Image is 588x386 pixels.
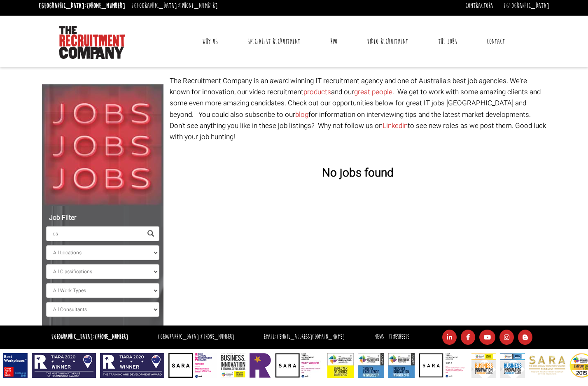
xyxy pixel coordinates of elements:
[86,1,125,10] a: [PHONE_NUMBER]
[51,333,128,341] strong: [GEOGRAPHIC_DATA]:
[295,109,308,120] a: blog
[59,26,125,59] img: The Recruitment Company
[432,31,463,52] a: The Jobs
[374,333,384,341] a: News
[170,167,546,180] h3: No jobs found
[465,1,493,10] a: Contractors
[42,84,163,206] img: Jobs, Jobs, Jobs
[303,87,331,97] a: products
[504,1,549,10] a: [GEOGRAPHIC_DATA]
[201,333,234,341] a: [PHONE_NUMBER]
[95,333,128,341] a: [PHONE_NUMBER]
[389,333,409,341] a: Timesheets
[156,331,236,343] li: [GEOGRAPHIC_DATA]:
[261,331,347,343] li: Email:
[361,31,414,52] a: Video Recruitment
[383,121,408,131] a: Linkedin
[481,31,511,52] a: Contact
[277,333,345,341] a: [EMAIL_ADDRESS][DOMAIN_NAME]
[179,1,218,10] a: [PHONE_NUMBER]
[46,226,142,241] input: Search
[196,31,224,52] a: Why Us
[170,75,546,142] p: The Recruitment Company is an award winning IT recruitment agency and one of Australia's best job...
[241,31,306,52] a: Specialist Recruitment
[46,214,159,222] h5: Job Filter
[324,31,343,52] a: RPO
[354,87,392,97] a: great people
